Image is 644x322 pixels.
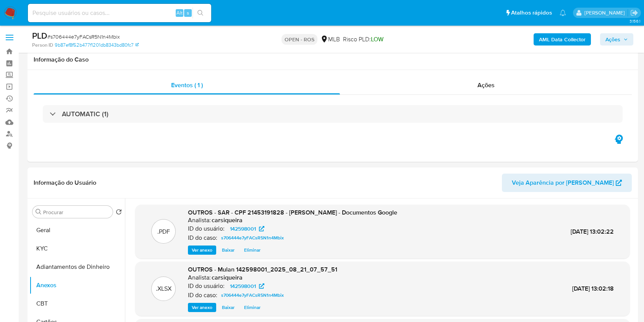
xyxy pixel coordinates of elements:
span: Risco PLD: [343,35,383,44]
span: Ver anexo [192,304,212,311]
b: Person ID [32,42,53,49]
span: Baixar [222,246,235,254]
button: Procurar [36,209,42,215]
span: OUTROS - Mulan 142598001_2025_08_21_07_57_51 [188,265,337,274]
p: Analista: [188,216,211,224]
button: Geral [29,221,125,239]
a: 9b87ef8f52b477f1201db8343bd80fc7 [55,42,139,49]
p: ana.conceicao@mercadolivre.com [584,9,628,16]
input: Procurar [43,209,110,216]
span: OUTROS - SAR - CPF 21453191828 - [PERSON_NAME] - Documentos Google [188,208,397,217]
span: LOW [371,35,383,44]
span: s [187,9,189,16]
a: Notificações [560,10,566,16]
p: .XLSX [156,285,172,293]
div: MLB [320,35,340,44]
span: Baixar [222,304,235,311]
p: OPEN - ROS [282,34,317,45]
span: 142598001 [230,281,256,291]
button: KYC [29,239,125,258]
h6: carsiqueira [212,274,243,281]
p: ID do usuário: [188,225,225,233]
p: Analista: [188,274,211,281]
span: # s706444e7yFACsR5N1n4Mbix [47,33,120,41]
button: Eliminar [240,303,264,312]
span: Eventos ( 1 ) [171,81,203,89]
button: Baixar [218,246,238,255]
span: [DATE] 13:02:18 [572,284,614,293]
button: Baixar [218,303,238,312]
span: Alt [176,9,183,16]
div: AUTOMATIC (1) [43,105,623,123]
button: Adiantamentos de Dinheiro [29,258,125,276]
input: Pesquise usuários ou casos... [28,8,211,18]
b: PLD [32,29,47,42]
h1: Informação do Usuário [34,179,96,187]
span: s706444e7yFACsR5N1n4Mbix [221,291,284,300]
a: 142598001 [225,224,269,233]
span: Ações [477,81,495,89]
span: s706444e7yFACsR5N1n4Mbix [221,233,284,242]
span: Ver anexo [192,246,212,254]
span: Atalhos rápidos [511,9,552,17]
b: AML Data Collector [539,33,586,46]
button: Veja Aparência por [PERSON_NAME] [502,174,632,192]
a: s706444e7yFACsR5N1n4Mbix [218,233,287,242]
a: s706444e7yFACsR5N1n4Mbix [218,291,287,300]
button: Ver anexo [188,246,216,255]
p: ID do caso: [188,291,217,299]
span: Eliminar [244,246,261,254]
h6: carsiqueira [212,216,243,224]
button: Ações [600,33,633,46]
button: Eliminar [240,246,264,255]
p: .PDF [157,228,170,236]
a: 142598001 [225,281,269,291]
p: ID do usuário: [188,282,225,290]
button: Ver anexo [188,303,216,312]
button: CBT [29,294,125,313]
button: Anexos [29,276,125,294]
p: ID do caso: [188,234,217,242]
a: Sair [630,9,638,17]
button: Retornar ao pedido padrão [116,209,122,217]
span: Veja Aparência por [PERSON_NAME] [512,174,614,192]
span: Eliminar [244,304,261,311]
span: 142598001 [230,224,256,233]
span: Ações [605,33,620,46]
h3: AUTOMATIC (1) [62,110,108,118]
button: AML Data Collector [534,33,591,46]
button: search-icon [193,8,208,18]
h1: Informação do Caso [34,56,632,63]
span: [DATE] 13:02:22 [571,227,614,236]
